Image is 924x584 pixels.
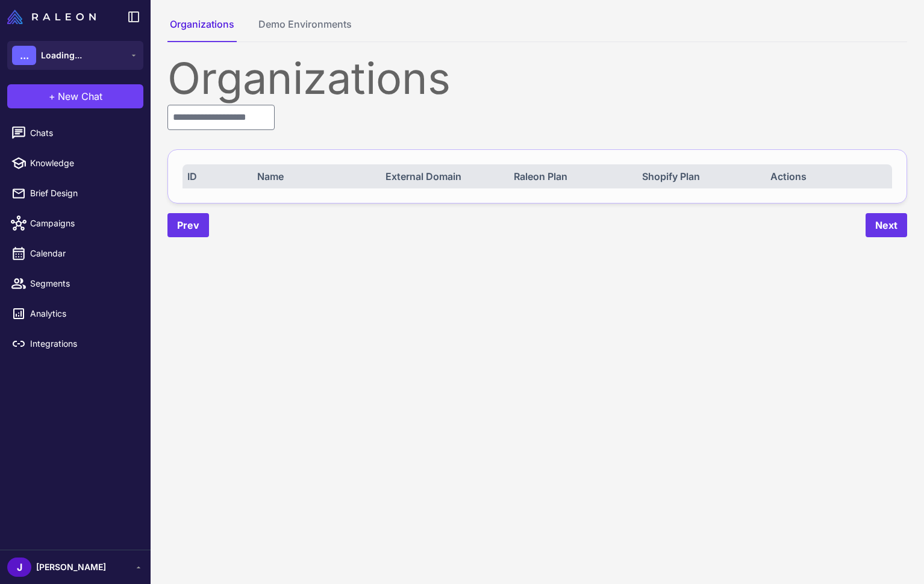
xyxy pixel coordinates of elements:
[49,89,55,104] span: +
[7,10,101,24] a: Raleon Logo
[5,241,146,266] a: Calendar
[642,169,759,184] div: Shopify Plan
[5,120,146,146] a: Chats
[7,84,143,108] button: +New Chat
[866,213,907,237] button: Next
[167,17,237,42] button: Organizations
[36,561,106,574] span: [PERSON_NAME]
[7,10,96,24] img: Raleon Logo
[5,271,146,296] a: Segments
[5,301,146,326] a: Analytics
[30,126,136,140] span: Chats
[167,57,907,100] div: Organizations
[5,211,146,236] a: Campaigns
[41,49,82,62] span: Loading...
[30,157,136,170] span: Knowledge
[30,247,136,260] span: Calendar
[386,169,502,184] div: External Domain
[30,277,136,290] span: Segments
[256,17,354,42] button: Demo Environments
[12,46,36,65] div: ...
[5,331,146,356] a: Integrations
[257,169,374,184] div: Name
[5,181,146,206] a: Brief Design
[770,169,887,184] div: Actions
[514,169,631,184] div: Raleon Plan
[187,169,246,184] div: ID
[167,213,209,237] button: Prev
[7,41,143,70] button: ...Loading...
[7,558,31,577] div: J
[58,89,102,104] span: New Chat
[30,307,136,320] span: Analytics
[30,187,136,200] span: Brief Design
[30,337,136,350] span: Integrations
[5,151,146,176] a: Knowledge
[30,217,136,230] span: Campaigns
